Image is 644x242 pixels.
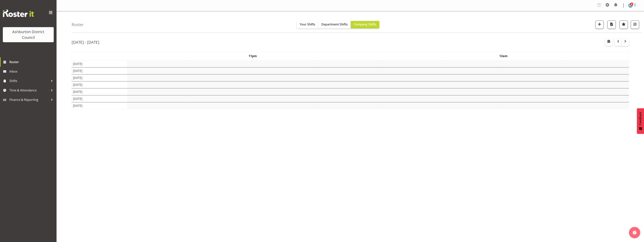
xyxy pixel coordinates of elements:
button: Company Shifts [351,21,379,28]
span: Department Shifts [321,22,348,26]
td: [DATE] [72,88,128,95]
button: Filter Shifts [631,21,639,29]
img: ellen-nicol5656.jpg [628,3,633,8]
span: Roster [9,59,55,65]
td: [DATE] [72,81,128,88]
button: Your Shifts [297,21,318,28]
td: [DATE] [72,67,128,74]
td: [DATE] [72,60,128,67]
span: Company Shifts [354,22,376,26]
button: Download a PDF of the roster according to the set date range. [607,21,616,29]
span: Finance & Reporting [9,97,49,103]
td: [DATE] [72,95,128,102]
th: 11pm [127,52,378,60]
button: Highlight an important date within the roster. [619,21,628,29]
button: Department Shifts [318,21,351,28]
span: Feedback [639,112,642,125]
button: Add a new shift [595,21,604,29]
button: Select a specific date within the roster. [605,38,612,46]
button: Feedback - Show survey [637,108,644,134]
span: Time & Attendance [9,87,49,93]
h2: [DATE] - [DATE] [72,40,99,45]
td: [DATE] [72,102,128,109]
h4: Roster [72,22,84,27]
td: [DATE] [72,74,128,81]
img: help-xxl-2.png [633,231,636,234]
span: Your Shifts [300,22,315,26]
span: Shifts [9,78,49,84]
img: Rosterit website logo [3,9,34,17]
span: Inbox [9,69,55,74]
th: 12am [378,52,629,60]
div: Ashburton District Council [7,29,50,40]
